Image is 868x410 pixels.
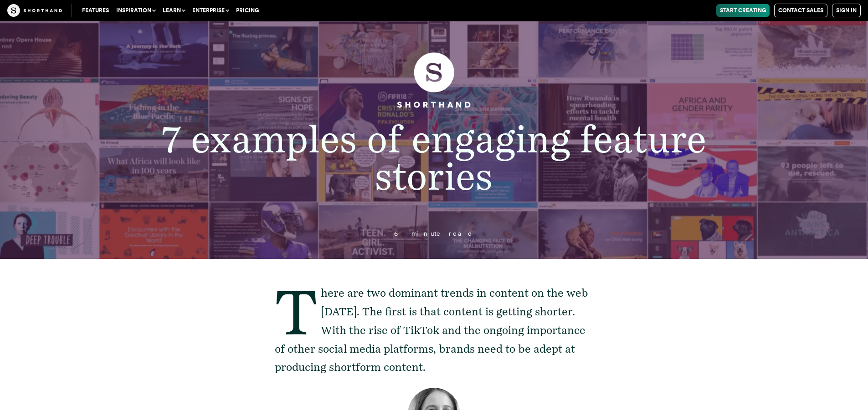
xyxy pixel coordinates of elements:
[162,116,706,199] span: 7 examples of engaging feature stories
[832,4,861,17] a: Sign in
[113,4,159,17] button: Inspiration
[275,284,594,377] p: There are two dominant trends in content on the web [DATE]. The first is that content is getting ...
[189,4,232,17] button: Enterprise
[78,4,113,17] a: Features
[394,230,473,237] span: 6 minute read
[774,4,827,17] a: Contact Sales
[159,4,189,17] button: Learn
[716,4,770,17] a: Start Creating
[232,4,262,17] a: Pricing
[7,4,62,17] img: The Craft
